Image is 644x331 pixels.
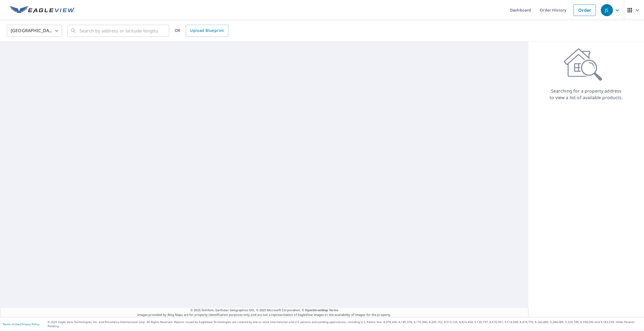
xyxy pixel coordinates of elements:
span: © 2025 TomTom, Earthstar Geographics SIO, © 2025 Microsoft Corporation, © [190,308,338,313]
span: Upload Blueprint [190,27,224,34]
a: Terms of Use [3,322,20,326]
img: EV Logo [10,6,75,14]
p: Searching for a property address to view a list of available products. [549,88,623,101]
div: JS [601,4,613,16]
a: Upload Blueprint [186,25,228,37]
a: Privacy Policy [21,322,39,326]
p: © 2025 Eagle View Technologies, Inc. and Pictometry International Corp. All Rights Reserved. Repo... [48,320,641,328]
p: | [3,322,39,326]
div: [GEOGRAPHIC_DATA] [7,23,62,38]
a: Terms [329,308,338,312]
a: OpenStreetMap [305,308,328,312]
input: Search by address or latitude-longitude [80,23,158,38]
a: Order [574,4,596,16]
div: OR [175,25,228,37]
